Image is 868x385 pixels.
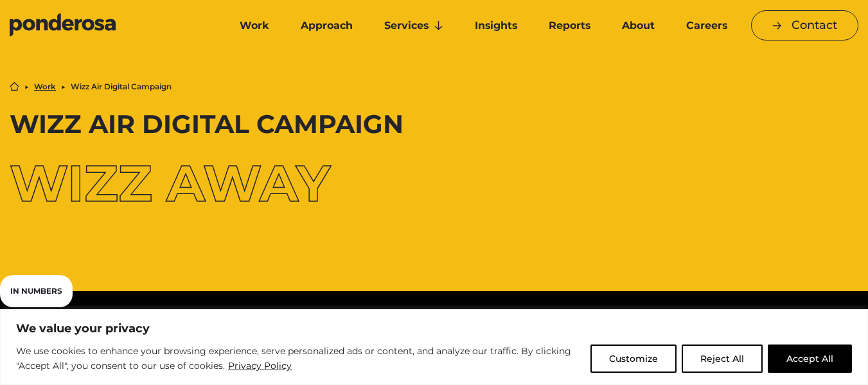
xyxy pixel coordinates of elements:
[536,12,604,39] a: Reports
[751,10,858,40] a: Contact
[682,345,763,373] button: Reject All
[462,12,531,39] a: Insights
[768,345,852,373] button: Accept All
[609,12,668,39] a: About
[24,83,29,91] li: ▶︎
[10,158,858,209] div: Wizz Away
[34,83,56,91] a: Work
[227,12,283,39] a: Work
[16,344,581,374] p: We use cookies to enhance your browsing experience, serve personalized ads or content, and analyz...
[71,83,172,91] li: Wizz Air Digital Campaign
[590,345,677,373] button: Customize
[673,12,741,39] a: Careers
[16,321,852,336] p: We value your privacy
[61,83,66,91] li: ▶︎
[10,82,19,91] a: Home
[10,112,858,138] h1: Wizz Air Digital Campaign
[10,13,208,39] a: Go to homepage
[371,12,457,39] a: Services
[288,12,366,39] a: Approach
[227,358,292,373] a: Privacy Policy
